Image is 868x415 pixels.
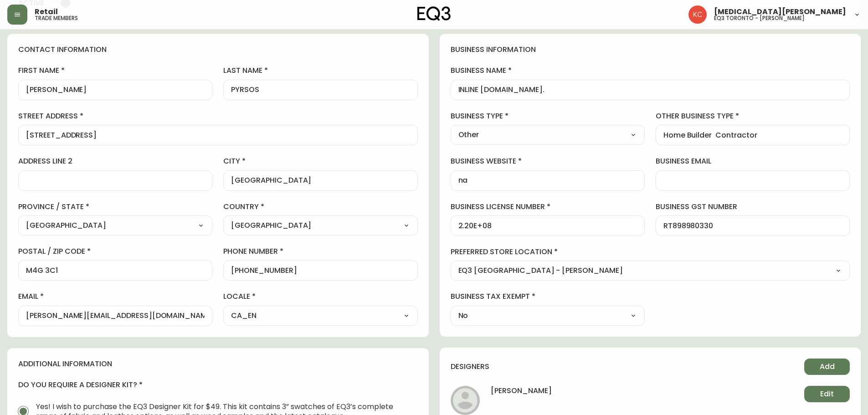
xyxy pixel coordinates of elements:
[18,156,212,166] label: address line 2
[18,66,212,76] label: first name
[58,62,83,70] div: $8,371
[451,292,645,302] label: business tax exempt
[19,30,150,60] div: An iconic [PERSON_NAME] staple of mid-century design pairing soft leather and moulded wood. Authe...
[18,380,418,390] h4: do you require a designer kit?
[223,156,417,166] label: city
[19,14,150,30] div: Eames® Lounge Chair and Ottoman
[18,246,212,256] label: postal / zip code
[688,5,707,24] img: 6487344ffbf0e7f3b216948508909409
[804,386,850,402] button: Edit
[451,156,645,166] label: business website
[18,292,212,302] label: email
[223,66,417,76] label: last name
[714,8,846,15] span: [MEDICAL_DATA][PERSON_NAME]
[451,66,850,76] label: business name
[451,362,489,372] h4: designers
[223,292,417,302] label: locale
[42,62,53,70] div: From
[804,359,850,375] button: Add
[223,202,417,212] label: country
[820,389,834,399] span: Edit
[656,111,850,121] label: other business type
[92,62,113,70] div: As shown
[451,45,850,55] h4: business information
[656,156,850,166] label: business email
[820,362,835,372] span: Add
[18,202,212,212] label: province / state
[18,111,418,121] label: street address
[458,176,637,185] input: https://www.designshop.com
[714,15,805,21] h5: eq3 toronto - [PERSON_NAME]
[451,247,850,257] label: preferred store location
[223,246,417,256] label: phone number
[417,6,451,21] img: logo
[491,386,552,402] h4: [PERSON_NAME]
[656,202,850,212] label: business gst number
[35,15,78,21] h5: trade members
[35,8,58,15] span: Retail
[118,59,150,70] input: price excluding $
[18,45,418,55] h4: contact information
[451,202,645,212] label: business license number
[451,111,645,121] label: business type
[18,359,418,369] h4: additional information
